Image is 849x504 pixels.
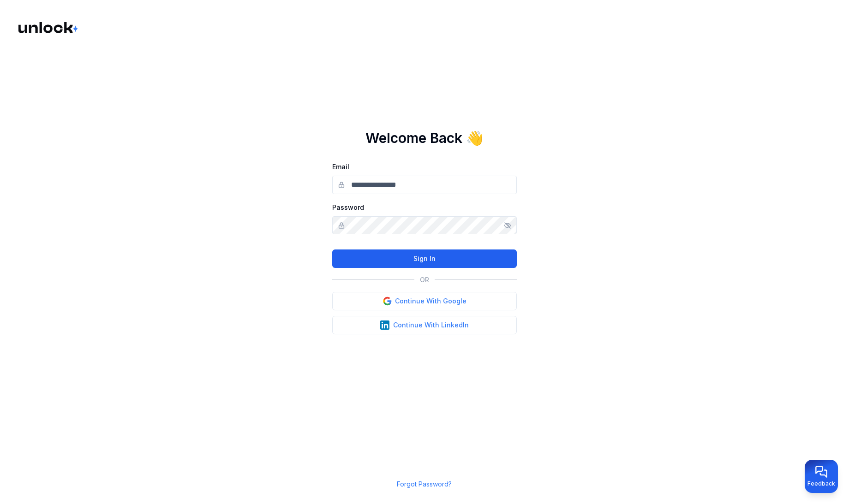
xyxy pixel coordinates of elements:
span: Feedback [807,480,835,487]
button: Sign In [332,249,517,268]
button: Show/hide password [504,222,511,229]
label: Password [332,203,364,211]
button: Continue With Google [332,292,517,310]
p: OR [420,275,429,285]
a: Forgot Password? [397,480,452,488]
img: Logo [18,22,79,33]
button: Provide feedback [805,460,838,493]
h1: Welcome Back 👋 [366,130,484,146]
label: Email [332,163,349,171]
button: Continue With LinkedIn [332,316,517,334]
